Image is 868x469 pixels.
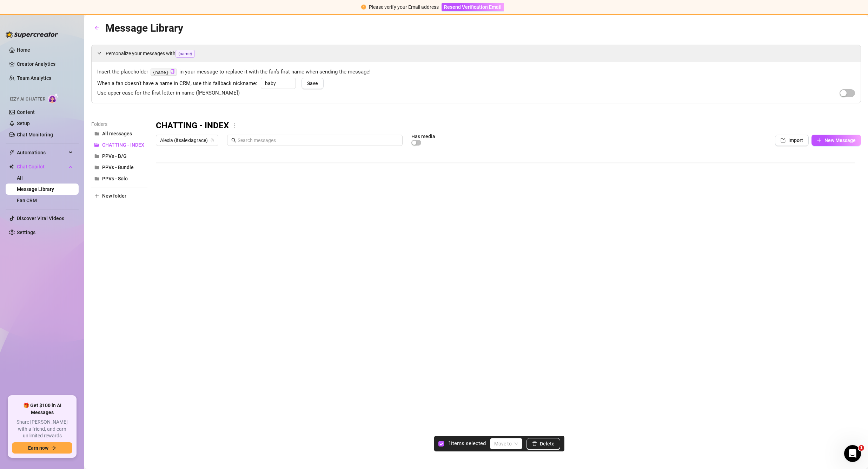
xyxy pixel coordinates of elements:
span: Delete [540,441,555,446]
span: New Message [824,137,856,143]
span: arrow-left [94,25,99,30]
span: plus [94,193,99,198]
span: Personalize your messages with [106,50,855,58]
span: thunderbolt [9,150,15,155]
article: Has media [411,134,435,139]
span: New folder [102,193,126,199]
span: Save [307,81,318,86]
div: Please verify your Email address [369,3,439,11]
a: Fan CRM [17,198,37,203]
article: Message Library [105,20,183,36]
h3: CHATTING - INDEX [156,120,229,131]
span: {name} [175,50,195,58]
span: 1 [859,445,864,451]
span: Import [788,137,803,143]
a: Home [17,47,30,53]
span: All messages [102,131,132,136]
a: Team Analytics [17,75,51,81]
span: Use upper case for the first letter in name ([PERSON_NAME]) [97,89,240,97]
iframe: Intercom live chat [844,445,861,462]
input: Search messages [238,136,398,144]
span: Izzy AI Chatter [10,96,45,103]
a: Message Library [17,186,54,192]
span: folder-open [94,142,99,147]
a: All [17,175,23,181]
a: Chat Monitoring [17,132,53,137]
span: Alexia (itsalexiagrace) [160,135,214,146]
button: Resend Verification Email [442,3,504,11]
span: team [210,138,214,142]
span: PPVs - Bundle [102,165,134,170]
span: Earn now [28,445,48,451]
div: Personalize your messages with{name} [92,45,861,62]
span: delete [532,441,537,446]
button: All messages [91,128,147,139]
span: expanded [97,51,101,55]
span: PPVs - Solo [102,176,128,181]
button: Delete [526,438,560,449]
button: Click to Copy [170,69,175,75]
a: Setup [17,121,30,126]
button: Save [302,78,324,89]
span: folder [94,165,99,170]
span: When a fan doesn’t have a name in CRM, use this fallback nickname: [97,79,257,88]
span: exclamation-circle [361,5,366,9]
span: Automations [17,147,67,158]
code: {name} [151,69,177,76]
img: AI Chatter [48,93,59,103]
span: arrow-right [51,445,56,450]
button: PPVs - Bundle [91,162,147,173]
img: logo-BBDzfeDw.svg [6,31,58,38]
a: Creator Analytics [17,58,73,70]
span: Resend Verification Email [444,4,502,10]
span: folder [94,176,99,181]
a: Discover Viral Videos [17,216,64,221]
span: Chat Copilot [17,161,67,172]
span: import [781,138,786,143]
a: Content [17,109,35,115]
article: Folders [91,120,147,128]
span: copy [170,69,175,74]
button: New Message [811,135,861,146]
button: New folder [91,190,147,201]
img: Chat Copilot [9,164,14,169]
span: search [231,138,236,143]
span: Share [PERSON_NAME] with a friend, and earn unlimited rewards [12,419,72,439]
button: Import [775,135,809,146]
article: 1 items selected [448,439,486,448]
span: more [232,123,238,129]
span: CHATTING - INDEX [102,142,144,148]
span: folder [94,154,99,159]
button: CHATTING - INDEX [91,139,147,150]
span: folder [94,131,99,136]
span: 🎁 Get $100 in AI Messages [12,402,72,416]
span: PPVs - B/G [102,153,127,159]
span: Insert the placeholder in your message to replace it with the fan’s first name when sending the m... [97,68,855,76]
button: PPVs - B/G [91,150,147,162]
button: PPVs - Solo [91,173,147,184]
a: Settings [17,230,35,235]
span: plus [817,138,822,143]
button: Earn nowarrow-right [12,442,72,454]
